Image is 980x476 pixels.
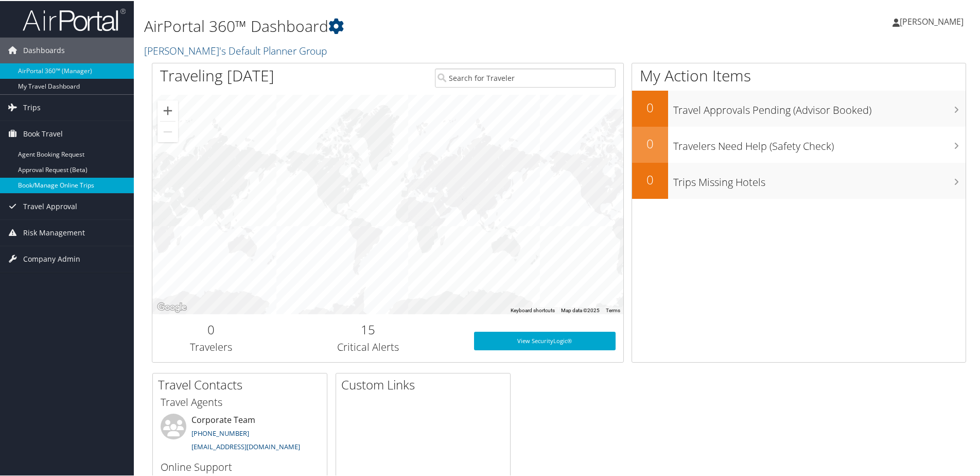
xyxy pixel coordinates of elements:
[23,7,126,31] img: airportal-logo.png
[23,219,85,245] span: Risk Management
[632,64,966,86] h1: My Action Items
[23,37,65,62] span: Dashboards
[160,64,274,86] h1: Traveling [DATE]
[160,339,262,353] h3: Travelers
[673,169,966,189] h3: Trips Missing Hotels
[191,441,300,450] a: [EMAIL_ADDRESS][DOMAIN_NAME]
[161,459,319,473] h3: Online Support
[144,14,697,36] h1: AirPortal 360™ Dashboard
[155,300,189,313] a: Open this area in Google Maps (opens a new window)
[892,5,974,36] a: [PERSON_NAME]
[561,307,600,312] span: Map data ©2025
[191,428,249,437] a: [PHONE_NUMBER]
[155,300,189,313] img: Google
[161,394,319,409] h3: Travel Agents
[23,193,77,218] span: Travel Approval
[632,126,966,162] a: 0Travelers Need Help (Safety Check)
[158,375,327,393] h2: Travel Contacts
[632,170,668,188] h2: 0
[632,98,668,115] h2: 0
[23,94,41,120] span: Trips
[23,245,80,271] span: Company Admin
[157,99,178,120] button: Zoom in
[606,307,620,312] a: Terms (opens in new tab)
[278,320,459,337] h2: 15
[435,67,616,87] input: Search for Traveler
[160,320,262,337] h2: 0
[673,97,966,116] h3: Travel Approvals Pending (Advisor Booked)
[23,120,63,146] span: Book Travel
[155,413,324,455] li: Corporate Team
[474,331,616,349] a: View SecurityLogic®
[157,121,178,141] button: Zoom out
[632,162,966,198] a: 0Trips Missing Hotels
[341,375,510,393] h2: Custom Links
[673,133,966,152] h3: Travelers Need Help (Safety Check)
[144,43,329,57] a: [PERSON_NAME]'s Default Planner Group
[900,15,964,26] span: [PERSON_NAME]
[511,306,555,313] button: Keyboard shortcuts
[632,90,966,126] a: 0Travel Approvals Pending (Advisor Booked)
[278,339,459,353] h3: Critical Alerts
[632,134,668,151] h2: 0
